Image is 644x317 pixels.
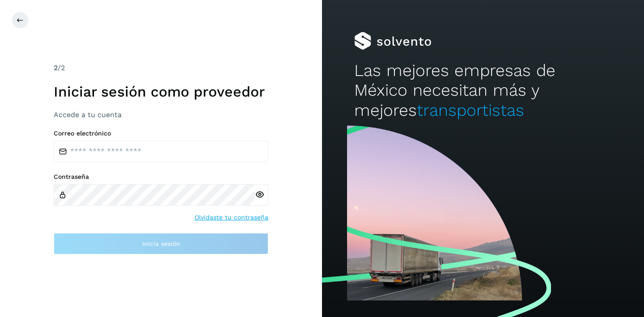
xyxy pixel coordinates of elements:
[54,63,268,73] div: /2
[142,241,180,247] span: Inicia sesión
[54,83,268,100] h1: Iniciar sesión como proveedor
[54,173,268,181] label: Contraseña
[54,63,58,72] span: 2
[195,213,268,222] a: Olvidaste tu contraseña
[417,101,524,120] span: transportistas
[54,233,268,254] button: Inicia sesión
[354,61,612,120] h2: Las mejores empresas de México necesitan más y mejores
[54,130,268,137] label: Correo electrónico
[54,110,268,119] h3: Accede a tu cuenta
